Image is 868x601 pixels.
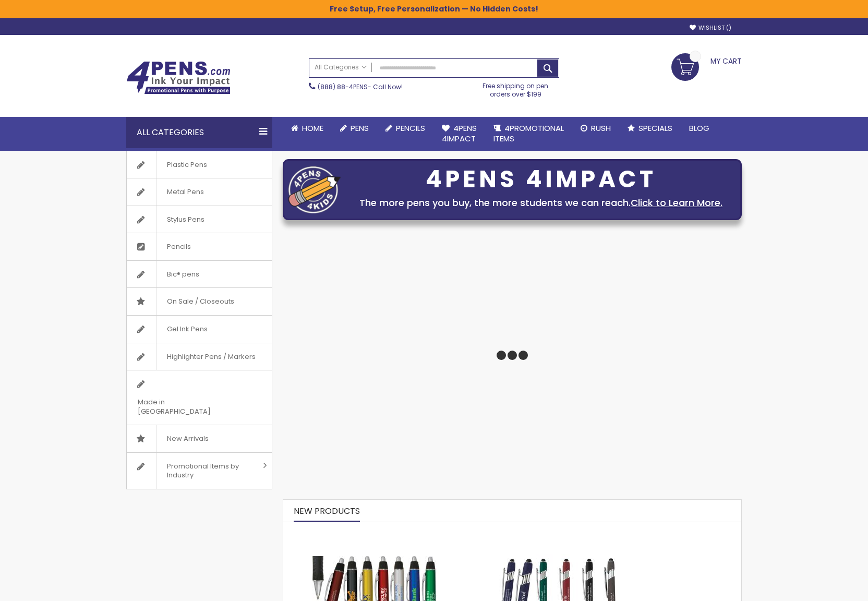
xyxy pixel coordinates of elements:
[485,117,572,151] a: 4PROMOTIONALITEMS
[283,527,466,536] a: The Barton Custom Pens Special Offer
[782,573,868,601] iframe: Google Customer Reviews
[332,117,377,140] a: Pens
[396,123,425,134] span: Pencils
[127,370,272,425] a: Made in [GEOGRAPHIC_DATA]
[689,123,709,134] span: Blog
[156,261,210,288] span: Bic® pens
[638,123,672,134] span: Specials
[156,453,259,489] span: Promotional Items by Industry
[156,233,201,260] span: Pencils
[156,178,214,206] span: Metal Pens
[619,117,681,140] a: Specials
[156,316,218,343] span: Gel Ink Pens
[318,82,403,91] span: - Call Now!
[127,261,272,288] a: Bic® pens
[283,117,332,140] a: Home
[127,425,272,452] a: New Arrivals
[493,123,564,144] span: 4PROMOTIONAL ITEMS
[346,169,736,190] div: 4PENS 4IMPACT
[156,288,245,315] span: On Sale / Closeouts
[433,117,485,151] a: 4Pens4impact
[476,527,637,536] a: Custom Soft Touch Metal Pen - Stylus Top
[472,78,560,99] div: Free shipping on pen orders over $199
[309,59,372,76] a: All Categories
[302,123,323,134] span: Home
[631,196,722,209] a: Click to Learn More.
[127,206,272,233] a: Stylus Pens
[294,505,360,517] span: New Products
[351,123,369,134] span: Pens
[127,316,272,343] a: Gel Ink Pens
[126,61,231,94] img: 4Pens Custom Pens and Promotional Products
[681,117,718,140] a: Blog
[127,288,272,315] a: On Sale / Closeouts
[156,151,218,178] span: Plastic Pens
[288,166,341,213] img: four_pen_logo.png
[127,233,272,260] a: Pencils
[127,151,272,178] a: Plastic Pens
[572,117,619,140] a: Rush
[346,196,736,210] div: The more pens you buy, the more students we can reach.
[156,425,219,452] span: New Arrivals
[318,82,368,91] a: (888) 88-4PENS
[156,343,266,370] span: Highlighter Pens / Markers
[690,24,731,32] a: Wishlist
[127,343,272,370] a: Highlighter Pens / Markers
[156,206,215,233] span: Stylus Pens
[591,123,611,134] span: Rush
[442,123,477,144] span: 4Pens 4impact
[315,63,367,71] span: All Categories
[126,117,272,148] div: All Categories
[127,389,246,425] span: Made in [GEOGRAPHIC_DATA]
[127,178,272,206] a: Metal Pens
[377,117,433,140] a: Pencils
[127,453,272,489] a: Promotional Items by Industry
